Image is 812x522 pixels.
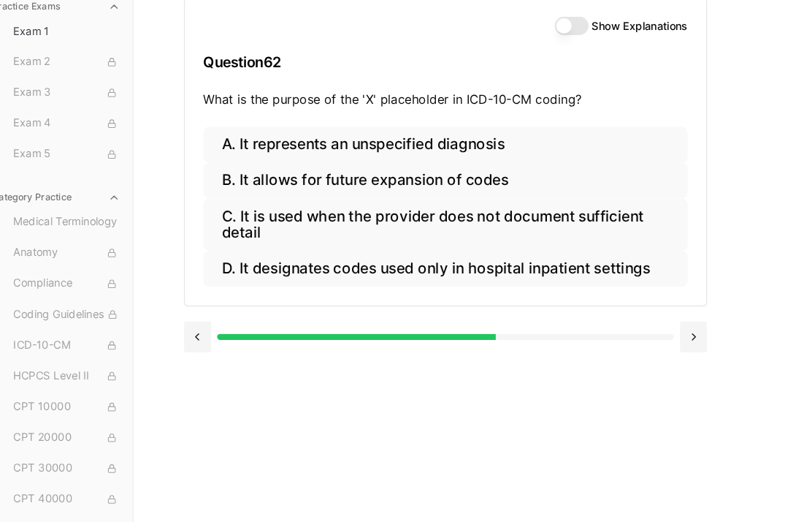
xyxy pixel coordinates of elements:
span: CPT 20000 [32,434,134,450]
button: Anatomy [26,254,139,278]
span: Coding Guidelines [32,317,134,333]
button: Exam 2 [26,73,139,97]
button: Exam 5 [26,161,139,184]
span: Medical Terminology [32,229,134,245]
button: Coding Guidelines [26,313,139,336]
span: CPT 10000 [32,404,134,420]
span: Exam 1 [32,48,134,63]
span: CPT 40000 [32,492,134,508]
button: Exam 1 [26,44,139,67]
button: Exam 4 [26,132,139,155]
span: Exam 4 [32,135,134,151]
button: B. It allows for future expansion of codes [212,181,673,215]
button: C. It is used when the provider does not document sufficient detail [212,214,673,264]
button: CPT 20000 [26,430,139,453]
button: CPT 30000 [26,459,139,483]
button: Medical Terminology [26,225,139,249]
button: Compliance [26,284,139,307]
button: Category Practice [6,202,139,225]
span: HCPCS Level II [32,375,134,391]
span: ICD-10-CM [32,346,134,362]
button: ICD-10-CM [26,342,139,366]
p: What is the purpose of the 'X' placeholder in ICD-10-CM coding? [212,111,673,129]
button: A. It represents an unspecified diagnosis [212,146,673,181]
button: D. It designates codes used only in hospital inpatient settings [212,264,673,298]
span: Exam 2 [32,77,134,93]
button: Practice Exams [6,20,139,44]
span: Exam 3 [32,106,134,122]
label: Show Explanations [581,45,673,56]
button: CPT 40000 [26,488,139,512]
span: Anatomy [32,258,134,274]
button: Exam 3 [26,102,139,126]
span: CPT 30000 [32,463,134,479]
button: HCPCS Level II [26,371,139,395]
span: Compliance [32,287,134,303]
span: Exam 5 [32,164,134,181]
h3: Question 62 [212,64,673,107]
button: CPT 10000 [26,401,139,424]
